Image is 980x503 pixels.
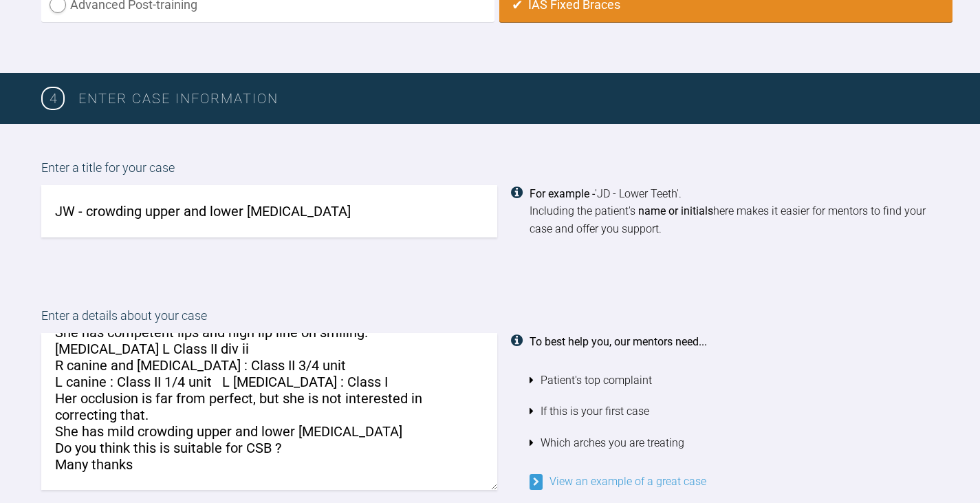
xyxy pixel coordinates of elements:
strong: For example - [530,187,595,200]
span: 4 [41,87,65,110]
strong: To best help you, our mentors need... [530,335,707,348]
h3: Enter case information [78,87,939,109]
div: 'JD - Lower Teeth'. Including the patient's here makes it easier for mentors to find your case an... [530,185,939,238]
label: Enter a details about your case [41,306,939,333]
li: Patient's top complaint [530,365,939,396]
label: Enter a title for your case [41,158,939,185]
input: JD - Lower Teeth [41,185,497,238]
a: View an example of a great case [530,475,706,488]
li: If this is your first case [530,396,939,427]
textarea: Hi [PERSON_NAME] This [DEMOGRAPHIC_DATA] [DEMOGRAPHIC_DATA] is aware her teeth are becoming more ... [41,333,497,490]
strong: name or initials [638,204,713,217]
li: Which arches you are treating [530,427,939,459]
